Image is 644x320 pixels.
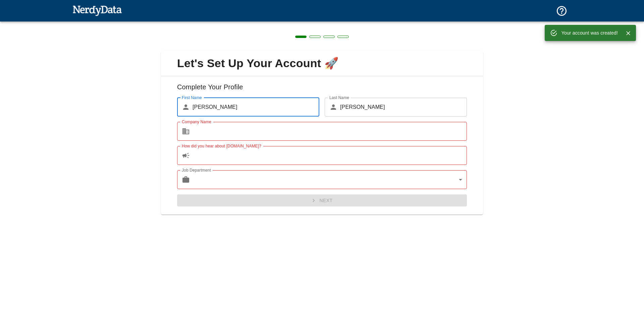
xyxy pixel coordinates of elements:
[182,143,261,149] label: How did you hear about [DOMAIN_NAME]?
[182,167,211,173] label: Job Department
[329,95,349,100] label: Last Name
[166,56,478,71] span: Let's Set Up Your Account 🚀
[182,119,211,125] label: Company Name
[561,27,618,39] div: Your account was created!
[623,28,633,38] button: Close
[166,82,478,98] h6: Complete Your Profile
[552,1,572,21] button: Support and Documentation
[72,4,122,17] img: NerdyData.com
[182,95,202,100] label: First Name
